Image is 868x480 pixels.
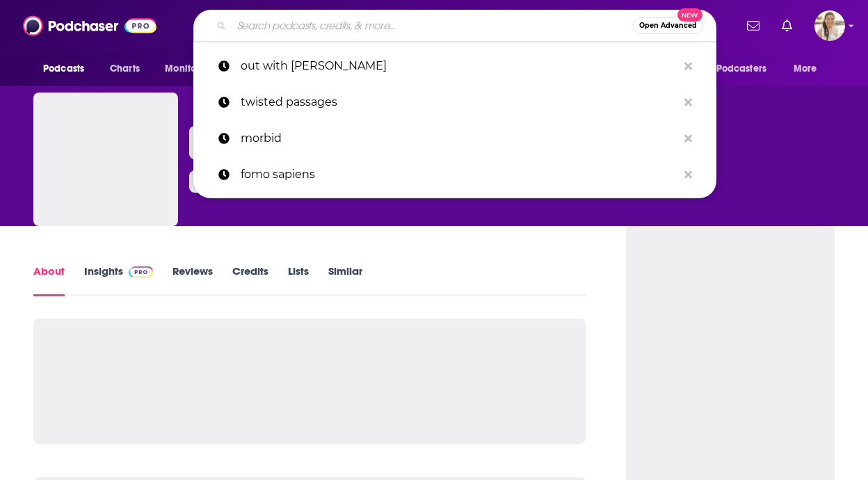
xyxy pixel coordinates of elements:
span: New [677,8,702,22]
img: Podchaser Pro [129,266,153,278]
a: morbid [193,120,716,157]
span: Podcasts [43,59,84,79]
p: morbid [241,120,677,157]
a: About [33,264,65,296]
img: User Profile [814,10,845,41]
span: Logged in as acquavie [814,10,845,41]
p: fomo sapiens [241,157,677,193]
a: Reviews [172,264,213,296]
a: out with [PERSON_NAME] [193,48,716,84]
button: Show profile menu [814,10,845,41]
span: Monitoring [165,59,214,79]
span: Charts [110,59,140,79]
a: Credits [232,264,268,296]
img: Podchaser - Follow, Share and Rate Podcasts [23,13,156,39]
button: open menu [691,56,787,82]
button: Open AdvancedNew [633,17,703,34]
p: twisted passages [241,84,677,120]
button: open menu [784,56,835,82]
button: open menu [33,56,102,82]
a: Lists [288,264,309,296]
span: For Podcasters [700,59,766,79]
a: Show notifications dropdown [776,14,798,38]
input: Search podcasts, credits, & more... [232,15,633,37]
div: Search podcasts, credits, & more... [193,10,716,42]
a: Show notifications dropdown [741,14,765,38]
button: open menu [155,56,232,82]
span: Open Advanced [639,22,697,29]
a: twisted passages [193,84,716,120]
a: Similar [328,264,362,296]
a: InsightsPodchaser Pro [84,264,153,296]
a: fomo sapiens [193,157,716,193]
p: out with dan [241,48,677,84]
a: Charts [101,56,148,82]
span: More [794,59,817,79]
